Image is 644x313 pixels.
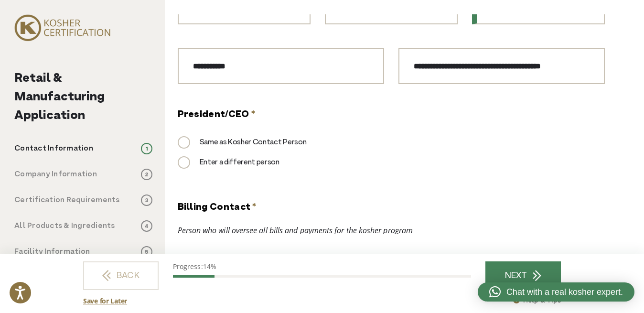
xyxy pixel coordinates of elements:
p: Certification Requirements [14,194,120,206]
span: 1 [141,143,152,154]
p: Contact Information [14,143,93,154]
span: 14% [203,262,216,271]
span: 5 [141,246,152,258]
span: 4 [141,220,152,232]
h2: Retail & Manufacturing Application [14,69,152,125]
p: All Products & Ingredients [14,220,115,232]
a: Chat with a real kosher expert. [478,282,634,302]
span: Chat with a real kosher expert. [506,286,623,299]
p: Facility Information [14,246,90,258]
label: Same as Kosher Contact Person [178,137,307,148]
p: Company Information [14,169,97,180]
span: 3 [141,194,152,206]
p: Progress: [173,261,471,271]
label: Enter a different person [178,157,279,168]
legend: President/CEO [178,108,256,122]
span: 2 [141,169,152,180]
a: Save for Later [83,296,127,306]
legend: Billing Contact [178,201,257,215]
a: NEXT [485,261,561,290]
div: Person who will oversee all bills and payments for the kosher program [178,225,605,236]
